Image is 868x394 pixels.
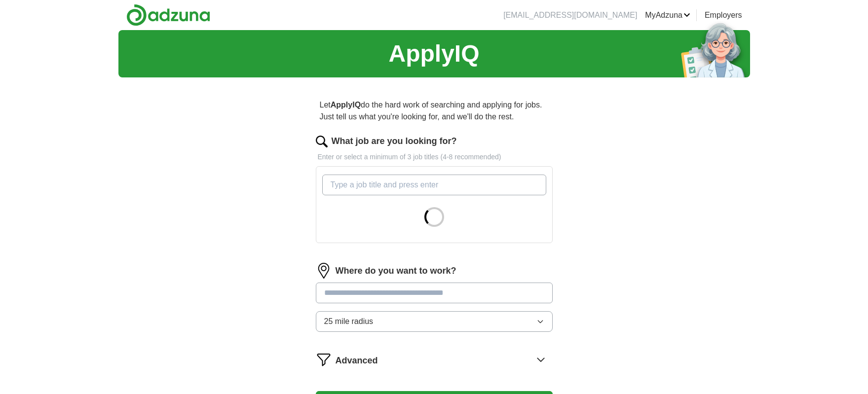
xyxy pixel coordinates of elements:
p: Let do the hard work of searching and applying for jobs. Just tell us what you're looking for, an... [316,95,553,127]
li: [EMAIL_ADDRESS][DOMAIN_NAME] [503,9,637,21]
input: Type a job title and press enter [322,175,546,195]
strong: ApplyIQ [331,101,361,109]
label: What job are you looking for? [332,135,457,148]
p: Enter or select a minimum of 3 job titles (4-8 recommended) [316,152,553,162]
img: filter [316,352,332,367]
img: search.png [316,136,328,147]
a: Employers [705,9,742,21]
h1: ApplyIQ [388,36,479,72]
label: Where do you want to work? [336,264,456,278]
span: Advanced [336,354,378,367]
img: location.png [316,263,332,279]
a: MyAdzuna [645,9,690,21]
span: 25 mile radius [324,316,374,327]
img: Adzuna logo [126,4,210,26]
button: 25 mile radius [316,311,553,332]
